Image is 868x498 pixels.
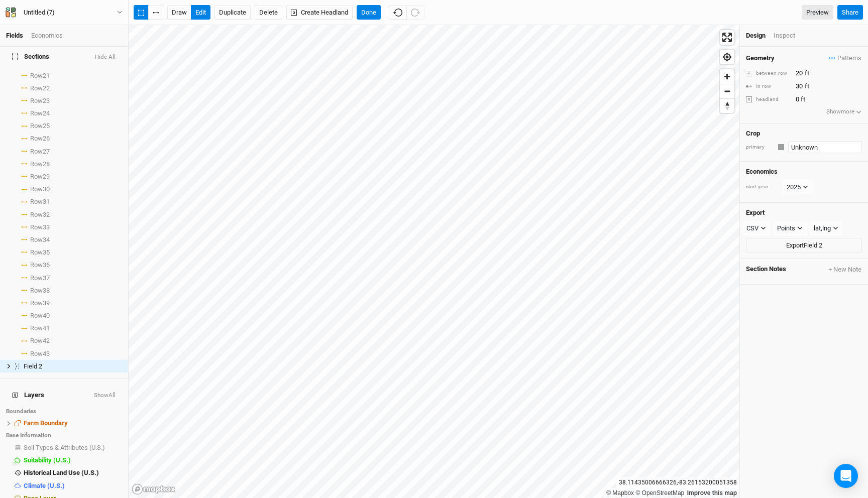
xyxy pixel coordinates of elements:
[814,223,831,233] div: lat,lng
[12,53,49,61] span: Sections
[24,469,99,476] span: Historical Land Use (U.S.)
[720,30,734,45] button: Enter fullscreen
[30,350,50,358] span: Row 43
[720,50,734,64] button: Find my location
[720,84,734,98] button: Zoom out
[24,8,55,18] div: Untitled (7)
[94,54,116,61] button: Hide All
[24,362,42,370] span: Field 2
[30,148,50,156] span: Row 27
[30,109,50,117] span: Row 24
[828,265,862,274] button: + New Note
[746,70,790,77] div: between row
[746,209,862,217] h4: Export
[30,185,50,193] span: Row 30
[24,456,122,464] div: Suitability (U.S.)
[6,32,23,39] a: Fields
[132,483,176,495] a: Mapbox logo
[30,160,50,168] span: Row 28
[828,53,862,64] button: Patterns
[30,97,50,105] span: Row 23
[30,211,50,219] span: Row 32
[782,180,813,195] button: 2025
[773,221,807,236] button: Points
[214,5,251,20] button: Duplicate
[30,261,50,269] span: Row 36
[286,5,353,20] button: Create Headland
[30,223,50,231] span: Row 33
[837,5,863,20] button: Share
[93,392,116,399] button: ShowAll
[746,144,771,151] div: primary
[30,72,50,80] span: Row 21
[30,248,50,257] span: Row 35
[616,477,739,488] div: 38.11435006666326 , -83.26153200051358
[389,5,407,20] button: Undo (^z)
[30,236,50,244] span: Row 34
[746,31,766,40] div: Design
[24,444,122,452] div: Soil Types & Attributes (U.S.)
[30,122,50,130] span: Row 25
[30,135,50,143] span: Row 26
[30,312,50,320] span: Row 40
[802,5,833,20] a: Preview
[31,31,63,40] div: Economics
[720,98,734,113] button: Reset bearing to north
[720,84,734,98] span: Zoom out
[635,489,684,496] a: OpenStreetMap
[129,25,739,498] canvas: Map
[30,287,50,295] span: Row 38
[255,5,282,20] button: Delete
[834,464,858,488] div: Open Intercom Messenger
[774,31,809,40] div: Inspect
[606,489,634,496] a: Mapbox
[167,5,191,20] button: draw
[687,489,737,496] a: Improve this map
[24,362,122,370] div: Field 2
[746,238,862,253] button: ExportField 2
[24,482,65,489] span: Climate (U.S.)
[746,265,786,274] span: Section Notes
[24,482,122,490] div: Climate (U.S.)
[24,444,105,451] span: Soil Types & Attributes (U.S.)
[406,5,424,20] button: Redo (^Z)
[30,324,50,332] span: Row 41
[24,456,71,464] span: Suitability (U.S.)
[746,223,758,233] div: CSV
[788,141,862,153] input: Select Crop
[720,99,734,113] span: Reset bearing to north
[24,469,122,477] div: Historical Land Use (U.S.)
[30,173,50,181] span: Row 29
[191,5,210,20] button: edit
[720,69,734,84] button: Zoom in
[357,5,381,20] button: Done
[12,391,44,399] span: Layers
[829,53,861,63] span: Patterns
[30,84,50,92] span: Row 22
[30,198,50,206] span: Row 31
[24,419,122,427] div: Farm Boundary
[30,274,50,282] span: Row 37
[809,221,843,236] button: lat,lng
[826,107,862,117] button: Showmore
[746,130,760,138] h4: Crop
[746,96,790,103] div: headland
[746,54,775,62] h4: Geometry
[746,168,862,176] h4: Economics
[742,221,771,236] button: CSV
[5,7,123,18] button: Untitled (7)
[746,183,781,191] div: start year
[30,337,50,345] span: Row 42
[777,223,795,233] div: Points
[30,299,50,307] span: Row 39
[746,83,790,90] div: in row
[24,419,68,427] span: Farm Boundary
